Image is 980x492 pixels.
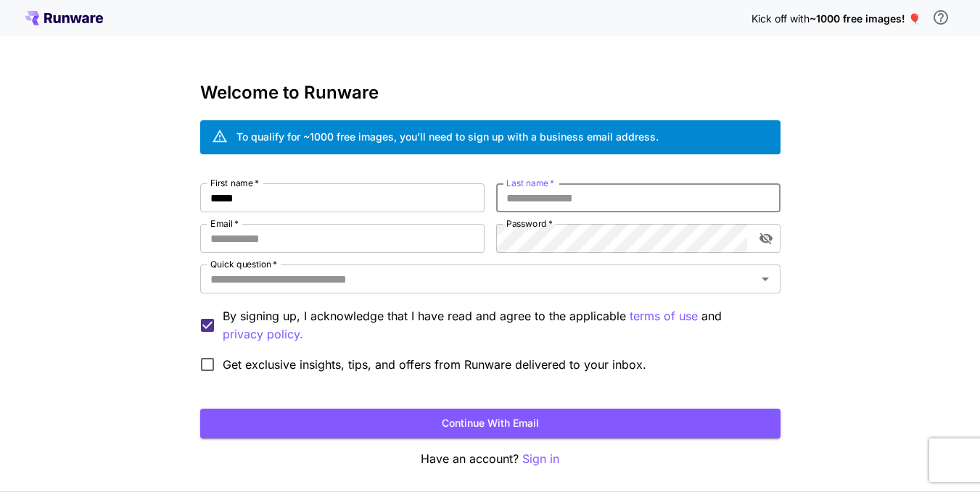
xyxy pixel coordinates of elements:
[630,307,698,325] button: By signing up, I acknowledge that I have read and agree to the applicable and privacy policy.
[522,450,559,468] button: Sign in
[506,217,553,230] label: Password
[223,356,646,373] span: Get exclusive insights, tips, and offers from Runware delivered to your inbox.
[223,307,769,343] p: By signing up, I acknowledge that I have read and agree to the applicable and
[210,217,239,230] label: Email
[926,3,955,32] button: In order to qualify for free credit, you need to sign up with a business email address and click ...
[210,258,277,270] label: Quick question
[200,83,781,103] h3: Welcome to Runware
[200,450,781,468] p: Have an account?
[753,225,779,251] button: toggle password visibility
[223,325,303,343] button: By signing up, I acknowledge that I have read and agree to the applicable terms of use and
[210,177,259,189] label: First name
[223,325,303,343] p: privacy policy.
[752,12,810,25] span: Kick off with
[630,307,698,325] p: terms of use
[200,409,781,438] button: Continue with email
[236,129,659,144] div: To qualify for ~1000 free images, you’ll need to sign up with a business email address.
[810,12,921,25] span: ~1000 free images! 🎈
[755,269,775,289] button: Open
[506,177,554,189] label: Last name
